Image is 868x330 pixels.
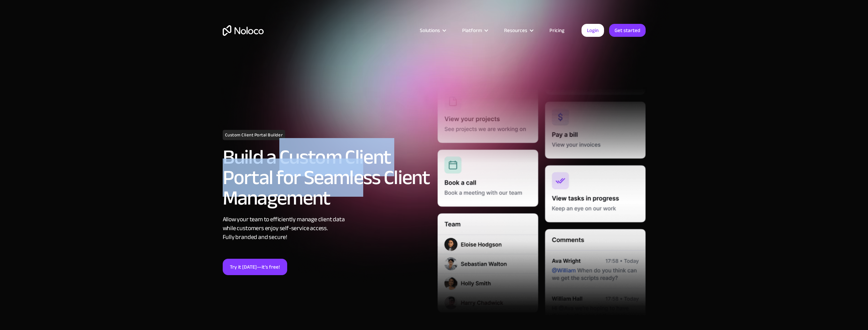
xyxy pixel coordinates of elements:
[223,25,264,36] a: home
[223,147,431,208] h2: Build a Custom Client Portal for Seamless Client Management
[541,26,573,35] a: Pricing
[462,26,482,35] div: Platform
[420,26,440,35] div: Solutions
[454,26,496,35] div: Platform
[504,26,527,35] div: Resources
[411,26,454,35] div: Solutions
[223,215,431,242] div: Allow your team to efficiently manage client data while customers enjoy self-service access. Full...
[609,24,646,37] a: Get started
[223,259,287,275] a: Try it [DATE]—it’s free!
[496,26,541,35] div: Resources
[223,130,285,140] h1: Custom Client Portal Builder
[582,24,604,37] a: Login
